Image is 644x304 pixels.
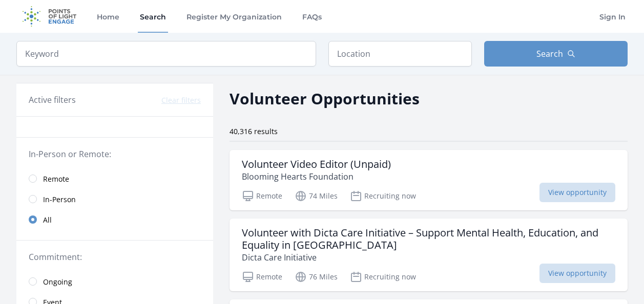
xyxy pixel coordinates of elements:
[43,194,76,205] span: In-Person
[161,95,201,105] button: Clear filters
[242,271,282,283] p: Remote
[16,209,213,230] a: All
[350,271,416,283] p: Recruiting now
[29,148,201,160] legend: In-Person or Remote:
[484,41,628,67] button: Search
[29,94,76,106] h3: Active filters
[230,87,420,110] h2: Volunteer Opportunities
[350,190,416,202] p: Recruiting now
[242,251,615,264] p: Dicta Care Initiative
[242,170,391,183] p: Blooming Hearts Foundation
[295,271,338,283] p: 76 Miles
[16,271,213,292] a: Ongoing
[242,158,391,170] h3: Volunteer Video Editor (Unpaid)
[242,227,615,251] h3: Volunteer with Dicta Care Initiative – Support Mental Health, Education, and Equality in [GEOGRAP...
[295,190,338,202] p: 74 Miles
[29,251,201,263] legend: Commitment:
[43,277,72,287] span: Ongoing
[230,150,628,210] a: Volunteer Video Editor (Unpaid) Blooming Hearts Foundation Remote 74 Miles Recruiting now View op...
[242,190,282,202] p: Remote
[230,219,628,291] a: Volunteer with Dicta Care Initiative – Support Mental Health, Education, and Equality in [GEOGRAP...
[539,183,615,202] span: View opportunity
[536,48,563,60] span: Search
[16,41,316,67] input: Keyword
[16,168,213,189] a: Remote
[328,41,472,67] input: Location
[539,264,615,283] span: View opportunity
[43,174,69,184] span: Remote
[230,126,278,136] span: 40,316 results
[43,215,52,225] span: All
[16,189,213,209] a: In-Person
